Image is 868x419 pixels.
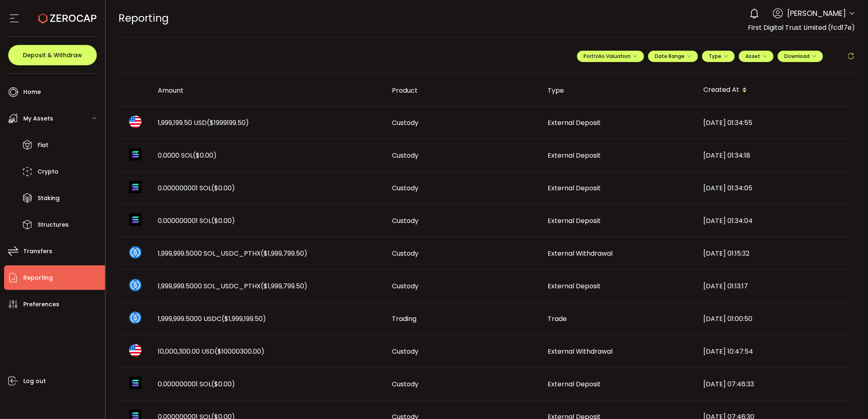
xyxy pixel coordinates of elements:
span: External Deposit [548,151,601,160]
img: sol_portfolio.png [129,377,141,389]
span: [PERSON_NAME] [787,8,846,19]
span: External Withdrawal [548,347,613,356]
div: [DATE] 01:34:04 [697,216,853,225]
img: sol_portfolio.png [129,214,141,226]
span: 0.000000001 SOL [158,216,235,225]
div: [DATE] 01:34:55 [697,118,853,127]
div: [DATE] 01:00:50 [697,314,853,323]
span: External Deposit [548,379,601,389]
span: Custody [392,281,419,291]
button: Asset [739,51,774,62]
span: 0.0000 SOL [158,151,217,160]
button: Type [702,51,735,62]
span: Structures [38,219,69,231]
span: 10,000,300.00 USD [158,347,265,356]
span: Custody [392,183,419,193]
span: ($1,999,799.50) [261,281,308,291]
span: Transfers [23,245,52,257]
img: sol_usdc_pthx_portfolio.png [129,246,141,259]
span: Type [709,53,728,60]
span: External Deposit [548,118,601,127]
div: Type [541,86,697,95]
span: Custody [392,347,419,356]
span: ($0.00) [212,183,235,193]
span: ($0.00) [212,379,235,389]
span: Deposit & Withdraw [23,52,82,58]
img: sol_usdc_pthx_portfolio.png [129,279,141,291]
span: 1,999,199.50 USD [158,118,249,127]
span: Reporting [23,272,53,284]
div: Product [386,86,541,95]
span: 1,999,999.5000 USDC [158,314,266,323]
img: sol_portfolio.png [129,181,141,193]
div: [DATE] 01:13:17 [697,281,853,291]
span: Home [23,86,41,98]
span: ($0.00) [193,151,217,160]
span: ($1,999,199.50) [222,314,266,323]
span: ($0.00) [212,216,235,225]
span: First Digital Trust Limited (fcd17e) [748,23,855,32]
span: Fiat [38,139,48,151]
iframe: Chat Widget [827,380,868,419]
img: usd_portfolio.svg [129,116,141,128]
span: Asset [745,53,760,60]
span: Log out [23,375,46,387]
div: [DATE] 01:34:05 [697,183,853,193]
div: [DATE] 07:46:33 [697,379,853,389]
span: External Withdrawal [548,249,613,258]
span: Crypto [38,166,58,178]
img: usdc_portfolio.svg [129,312,141,324]
span: Custody [392,249,419,258]
span: External Deposit [548,183,601,193]
button: Portfolio Valuation [577,51,644,62]
img: usd_portfolio.svg [129,344,141,357]
span: ($1999199.50) [207,118,249,127]
div: [DATE] 10:47:54 [697,347,853,356]
button: Deposit & Withdraw [8,45,97,65]
img: sol_portfolio.png [129,148,141,160]
span: Reporting [119,11,169,25]
span: Portfolio Valuation [584,53,638,60]
span: Trade [548,314,567,323]
span: Custody [392,118,419,127]
span: 0.000000001 SOL [158,379,235,389]
span: ($10000300.00) [215,347,265,356]
button: Download [778,51,823,62]
span: ($1,999,799.50) [261,249,308,258]
span: External Deposit [548,281,601,291]
span: Preferences [23,299,59,310]
span: Staking [38,192,60,204]
span: Download [784,53,817,60]
div: [DATE] 01:15:32 [697,249,853,258]
span: Trading [392,314,417,323]
div: Created At [697,83,853,97]
div: Amount [152,86,386,95]
span: 1,999,999.5000 SOL_USDC_PTHX [158,281,308,291]
span: My Assets [23,113,53,125]
span: Custody [392,151,419,160]
div: [DATE] 01:34:18 [697,151,853,160]
span: 0.000000001 SOL [158,183,235,193]
span: Custody [392,216,419,225]
span: External Deposit [548,216,601,225]
span: Date Range [655,53,691,60]
span: 1,999,999.5000 SOL_USDC_PTHX [158,249,308,258]
button: Date Range [648,51,698,62]
span: Custody [392,379,419,389]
